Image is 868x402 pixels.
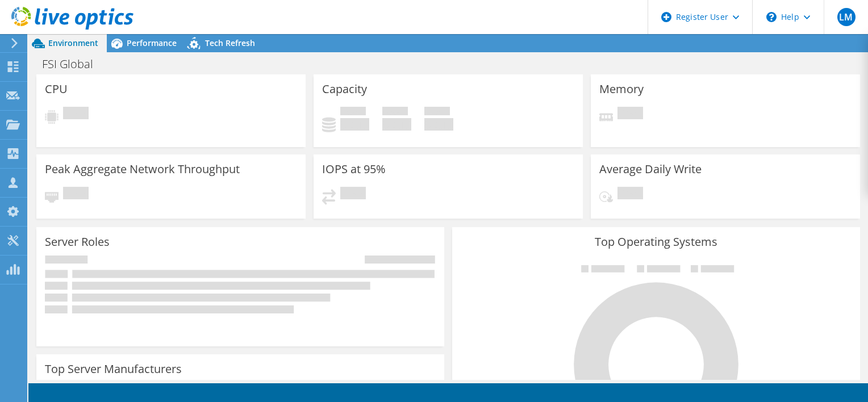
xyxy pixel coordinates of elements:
[461,236,852,248] h3: Top Operating Systems
[424,118,453,131] h4: 0 GiB
[382,107,408,118] span: Free
[45,363,182,375] h3: Top Server Manufacturers
[127,37,177,48] span: Performance
[837,8,856,26] span: LM
[45,163,240,175] h3: Peak Aggregate Network Throughput
[63,187,89,202] span: Pending
[340,107,366,118] span: Used
[599,83,644,95] h3: Memory
[617,107,643,122] span: Pending
[599,163,702,175] h3: Average Daily Write
[45,236,110,248] h3: Server Roles
[48,37,98,48] span: Environment
[617,187,643,202] span: Pending
[340,118,369,131] h4: 0 GiB
[322,83,367,95] h3: Capacity
[382,118,411,131] h4: 0 GiB
[322,163,386,175] h3: IOPS at 95%
[766,12,777,22] svg: \n
[424,107,450,118] span: Total
[37,58,111,70] h1: FSI Global
[45,83,68,95] h3: CPU
[63,107,89,122] span: Pending
[205,37,255,48] span: Tech Refresh
[340,187,366,202] span: Pending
